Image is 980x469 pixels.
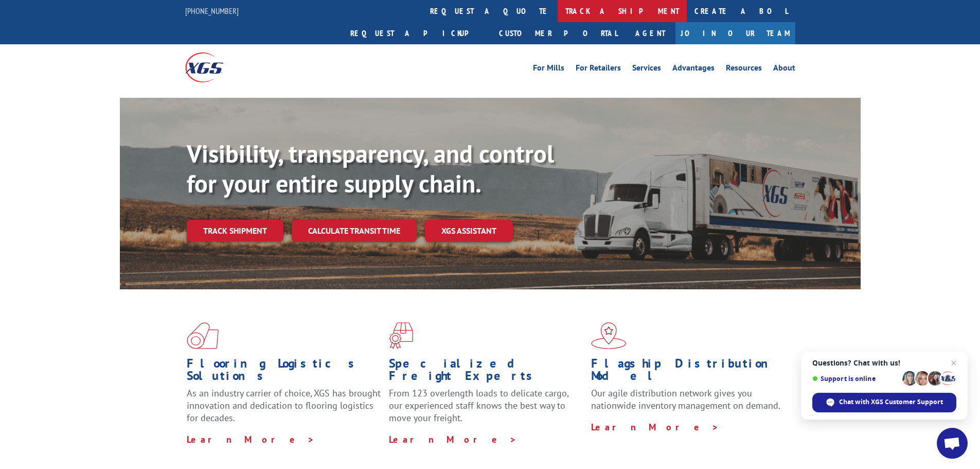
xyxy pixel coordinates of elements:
[187,357,381,387] h1: Flooring Logistics Solutions
[812,359,956,367] span: Questions? Chat with us!
[389,433,517,445] a: Learn More >
[937,428,968,459] div: Open chat
[812,375,899,383] span: Support is online
[187,322,219,349] img: xgs-icon-total-supply-chain-intelligence-red
[576,64,621,75] a: For Retailers
[491,22,625,44] a: Customer Portal
[425,220,513,242] a: XGS ASSISTANT
[389,387,583,433] p: From 123 overlength loads to delicate cargo, our experienced staff knows the best way to move you...
[625,22,675,44] a: Agent
[343,22,491,44] a: Request a pickup
[675,22,795,44] a: Join Our Team
[591,357,786,387] h1: Flagship Distribution Model
[632,64,661,75] a: Services
[185,6,239,16] a: [PHONE_NUMBER]
[773,64,795,75] a: About
[187,220,283,241] a: Track shipment
[187,387,381,424] span: As an industry carrier of choice, XGS has brought innovation and dedication to flooring logistics...
[948,357,960,369] span: Close chat
[389,322,413,349] img: xgs-icon-focused-on-flooring-red
[591,387,780,411] span: Our agile distribution network gives you nationwide inventory management on demand.
[726,64,762,75] a: Resources
[389,357,583,387] h1: Specialized Freight Experts
[812,393,956,412] div: Chat with XGS Customer Support
[292,220,417,242] a: Calculate transit time
[591,322,627,349] img: xgs-icon-flagship-distribution-model-red
[672,64,715,75] a: Advantages
[187,433,315,445] a: Learn More >
[187,137,554,199] b: Visibility, transparency, and control for your entire supply chain.
[839,397,943,407] span: Chat with XGS Customer Support
[591,421,719,433] a: Learn More >
[533,64,564,75] a: For Mills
